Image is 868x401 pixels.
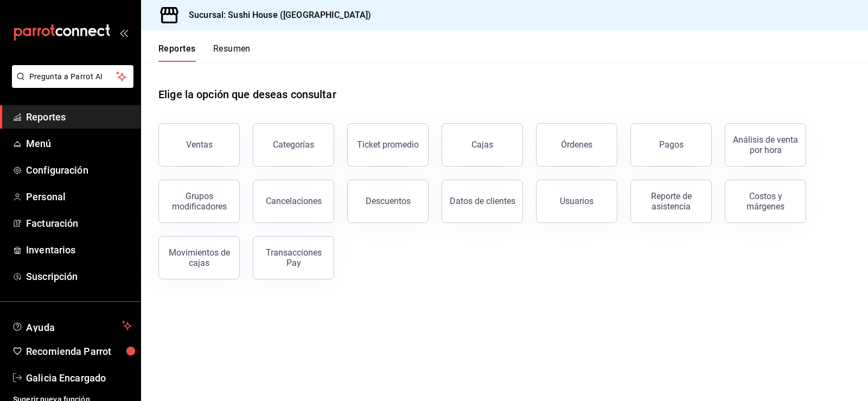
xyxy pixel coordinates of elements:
[471,138,494,151] div: Cajas
[560,196,593,206] div: Usuarios
[442,123,523,167] a: Cajas
[119,28,128,37] button: open_drawer_menu
[536,123,617,167] button: Órdenes
[180,9,371,22] h3: Sucursal: Sushi House ([GEOGRAPHIC_DATA])
[357,139,419,150] div: Ticket promedio
[637,191,705,212] div: Reporte de asistencia
[659,139,684,150] div: Pagos
[630,123,712,167] button: Pagos
[732,191,799,212] div: Costos y márgenes
[260,247,327,268] div: Transacciones Pay
[536,180,617,223] button: Usuarios
[26,319,118,332] span: Ayuda
[158,180,240,223] button: Grupos modificadores
[347,180,429,223] button: Descuentos
[158,43,196,62] button: Reportes
[8,79,133,90] a: Pregunta a Parrot AI
[26,344,132,359] span: Recomienda Parrot
[442,180,523,223] button: Datos de clientes
[561,139,592,150] div: Órdenes
[213,43,251,62] button: Resumen
[630,180,712,223] button: Reporte de asistencia
[450,196,515,206] div: Datos de clientes
[29,71,117,82] span: Pregunta a Parrot AI
[253,180,334,223] button: Cancelaciones
[158,43,251,62] div: navigation tabs
[725,180,806,223] button: Costos y márgenes
[366,196,411,206] div: Descuentos
[186,139,213,150] div: Ventas
[158,123,240,167] button: Ventas
[26,243,132,257] span: Inventarios
[26,216,132,231] span: Facturación
[26,371,132,385] span: Galicia Encargado
[725,123,806,167] button: Análisis de venta por hora
[253,123,334,167] button: Categorías
[165,247,233,268] div: Movimientos de cajas
[12,65,133,88] button: Pregunta a Parrot AI
[158,86,336,103] h1: Elige la opción que deseas consultar
[253,236,334,279] button: Transacciones Pay
[26,189,132,204] span: Personal
[165,191,233,212] div: Grupos modificadores
[158,236,240,279] button: Movimientos de cajas
[26,163,132,177] span: Configuración
[26,110,132,124] span: Reportes
[26,136,132,151] span: Menú
[347,123,429,167] button: Ticket promedio
[26,269,132,284] span: Suscripción
[732,135,799,155] div: Análisis de venta por hora
[266,196,322,206] div: Cancelaciones
[273,139,314,150] div: Categorías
